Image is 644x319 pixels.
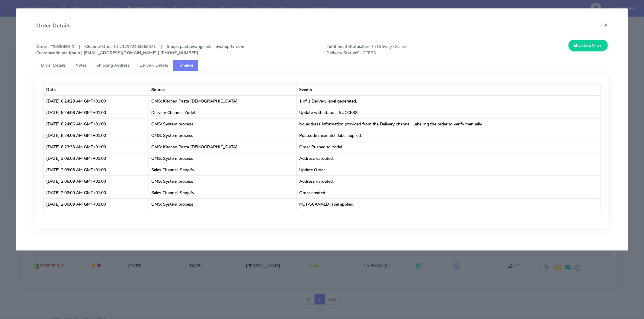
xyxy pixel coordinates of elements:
[139,62,168,68] span: Delivery Details
[149,198,297,210] td: OMS: System process
[36,44,244,56] strong: Order : #1629826_1 | Channel Order ID : 12172443353471 | Shop : pastaevangelists-myshopify-com Id...
[149,187,297,198] td: Sales Channel: Shopify
[326,50,357,56] strong: Delivery Status:
[149,141,297,153] td: OMS: Kitchen Pasta [DEMOGRAPHIC_DATA]
[44,118,149,130] td: [DATE] 8:24:06 AM GMT+01:00
[44,130,149,141] td: [DATE] 8:24:06 AM GMT+01:00
[149,130,297,141] td: OMS: System process
[322,43,467,56] span: Sent to Delivery Channel SUCCESS
[44,198,149,210] td: [DATE] 2:06:09 AM GMT+01:00
[297,175,600,187] td: Address validated.
[75,62,87,68] span: Notes
[297,84,600,95] th: Events
[326,44,362,49] strong: Fulfillment Status:
[44,164,149,175] td: [DATE] 2:09:08 AM GMT+01:00
[149,153,297,164] td: OMS: System process
[297,141,600,153] td: Order Pushed to Yodel.
[44,84,149,95] th: Date
[96,62,130,68] span: Shipping Address
[41,62,66,68] span: Order Details
[297,95,600,107] td: 1 of 1 Delivery label generated.
[297,153,600,164] td: Address validated.
[297,187,600,198] td: Order created
[36,50,57,56] strong: Customer :
[149,95,297,107] td: OMS: Kitchen Pasta [DEMOGRAPHIC_DATA]
[149,164,297,175] td: Sales Channel: Shopify
[149,175,297,187] td: OMS: System process
[599,17,613,33] button: Close
[44,175,149,187] td: [DATE] 2:06:09 AM GMT+01:00
[44,95,149,107] td: [DATE] 8:24:29 AM GMT+01:00
[36,22,71,30] h4: Order Details
[149,84,297,95] th: Source
[149,118,297,130] td: OMS: System process
[569,40,608,51] button: Update Order
[178,62,193,68] span: Timeline
[297,130,600,141] td: Postcode mismatch label applied.
[149,107,297,118] td: Delivery Channel: Yodel
[297,198,600,210] td: NOT-SCANNED label applied.
[36,60,608,71] ul: Tabs
[44,107,149,118] td: [DATE] 8:24:06 AM GMT+01:00
[44,187,149,198] td: [DATE] 2:06:09 AM GMT+01:00
[297,107,600,118] td: Update with status : SUCCESS
[297,164,600,175] td: Update Order
[44,141,149,153] td: [DATE] 8:23:33 AM GMT+01:00
[297,118,600,130] td: No address information provided from the Delivery channel. Labelling the order to verify manually
[44,153,149,164] td: [DATE] 2:09:08 AM GMT+01:00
